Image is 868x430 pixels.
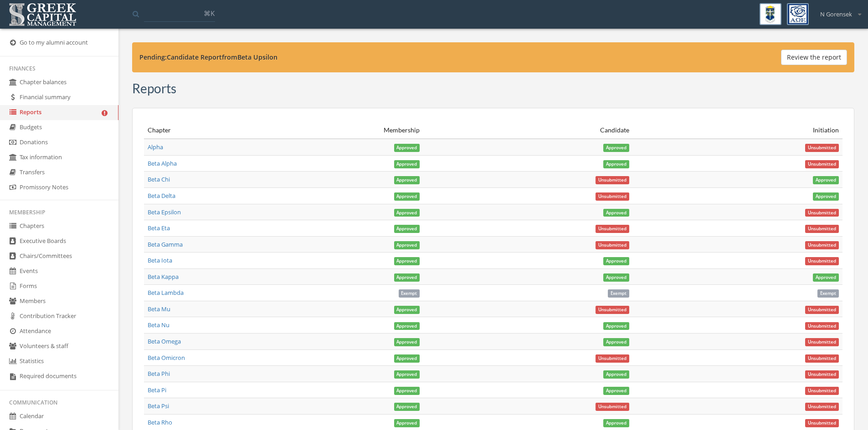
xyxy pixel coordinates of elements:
[596,175,629,183] a: Unsubmitted
[596,225,629,233] span: Unsubmitted
[603,322,629,330] span: Approved
[148,143,163,151] a: Alpha
[596,306,629,314] span: Unsubmitted
[148,369,170,378] a: Beta Phi
[394,192,420,201] span: Approved
[603,419,629,427] span: Approved
[603,370,629,379] span: Approved
[394,402,420,410] a: Approved
[813,273,839,281] a: Approved
[603,321,629,329] a: Approved
[394,208,420,216] a: Approved
[603,418,629,426] a: Approved
[805,418,839,426] a: Unsubmitted
[148,288,184,297] a: Beta Lambda
[603,369,629,378] a: Approved
[394,403,420,411] span: Approved
[805,143,839,151] a: Unsubmitted
[805,144,839,152] span: Unsubmitted
[805,403,839,411] span: Unsubmitted
[394,144,420,152] span: Approved
[603,256,629,264] a: Approved
[394,192,420,200] a: Approved
[148,240,183,248] a: Beta Gamma
[394,225,420,233] span: Approved
[148,305,170,313] a: Beta Mu
[427,126,629,135] div: Candidate
[805,370,839,379] span: Unsubmitted
[394,305,420,313] a: Approved
[394,354,420,363] span: Approved
[805,209,839,217] span: Unsubmitted
[781,50,847,65] button: Review the report
[805,160,839,168] span: Unsubmitted
[603,273,629,282] span: Approved
[813,175,839,183] a: Approved
[204,9,215,18] span: ⌘K
[394,273,420,282] span: Approved
[394,143,420,151] a: Approved
[596,402,629,410] a: Unsubmitted
[148,192,175,200] a: Beta Delta
[813,192,839,201] span: Approved
[603,144,629,152] span: Approved
[805,402,839,410] a: Unsubmitted
[805,208,839,216] a: Unsubmitted
[148,208,181,216] a: Beta Epsilon
[805,306,839,314] span: Unsubmitted
[394,354,420,362] a: Approved
[817,289,839,298] span: Exempt
[805,322,839,330] span: Unsubmitted
[399,289,420,298] span: Exempt
[813,192,839,200] a: Approved
[603,273,629,281] a: Approved
[805,305,839,313] a: Unsubmitted
[805,256,839,264] a: Unsubmitted
[394,224,420,232] a: Approved
[217,126,420,135] div: Membership
[608,288,629,297] a: Exempt
[148,126,210,135] div: Chapter
[596,403,629,411] span: Unsubmitted
[596,192,629,200] a: Unsubmitted
[603,159,629,167] a: Approved
[148,402,169,410] a: Beta Psi
[394,337,420,345] a: Approved
[148,418,172,426] a: Beta Rho
[805,321,839,329] a: Unsubmitted
[394,387,420,395] span: Approved
[603,386,629,394] a: Approved
[820,10,852,19] span: N Gorensek
[394,322,420,330] span: Approved
[805,337,839,345] a: Unsubmitted
[603,337,629,345] a: Approved
[603,257,629,265] span: Approved
[596,305,629,313] a: Unsubmitted
[596,354,629,362] a: Unsubmitted
[394,176,420,184] span: Approved
[603,143,629,151] a: Approved
[394,241,420,249] span: Approved
[805,257,839,265] span: Unsubmitted
[637,126,839,135] div: Initiation
[394,159,420,167] a: Approved
[805,386,839,394] a: Unsubmitted
[139,53,277,61] strong: Pending: Candidate Report from Beta Upsilon
[148,354,185,362] a: Beta Omicron
[813,176,839,184] span: Approved
[148,273,179,281] a: Beta Kappa
[817,288,839,297] a: Exempt
[394,209,420,217] span: Approved
[399,288,420,297] a: Exempt
[805,240,839,248] a: Unsubmitted
[148,337,181,345] a: Beta Omega
[603,209,629,217] span: Approved
[805,338,839,346] span: Unsubmitted
[394,418,420,426] a: Approved
[394,175,420,183] a: Approved
[608,289,629,298] span: Exempt
[805,354,839,362] a: Unsubmitted
[394,256,420,264] a: Approved
[805,224,839,232] a: Unsubmitted
[596,240,629,248] a: Unsubmitted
